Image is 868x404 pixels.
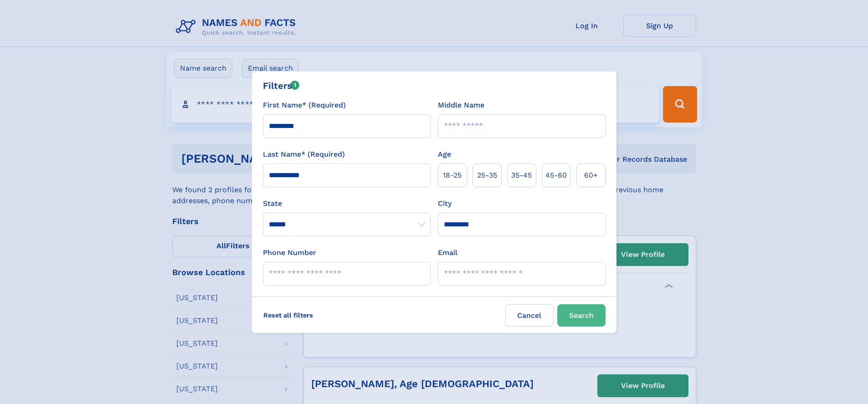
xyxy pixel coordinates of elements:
label: Age [438,149,451,160]
span: 35‑45 [511,170,532,181]
div: Filters [263,79,300,92]
label: Last Name* (Required) [263,149,345,160]
label: Phone Number [263,247,316,258]
label: State [263,198,431,209]
span: 60+ [584,170,598,181]
span: 25‑35 [477,170,497,181]
span: 18‑25 [443,170,462,181]
label: Cancel [505,304,554,327]
label: City [438,198,452,209]
label: Reset all filters [257,304,319,326]
label: Middle Name [438,100,484,111]
span: 45‑60 [545,170,567,181]
button: Search [557,304,606,327]
label: First Name* (Required) [263,100,346,111]
label: Email [438,247,457,258]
